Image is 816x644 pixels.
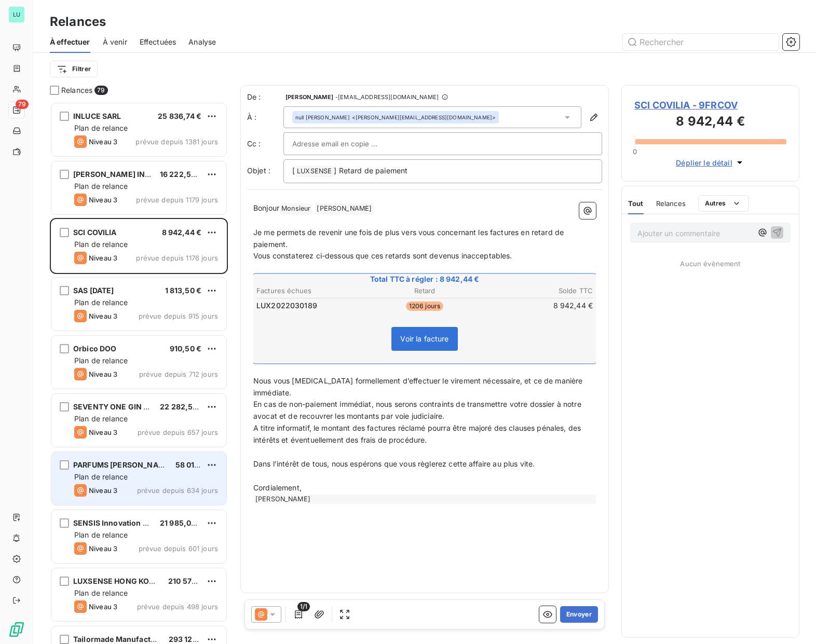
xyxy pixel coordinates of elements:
span: 1206 jours [406,302,444,311]
span: Plan de relance [74,298,128,307]
span: A titre informatif, le montant des factures réclamé pourra être majoré des clauses pénales, des i... [253,423,583,444]
span: Tailormade Manufacturers US INC. [73,635,199,643]
span: 22 282,50 € [160,402,205,411]
span: Analyse [188,37,216,47]
span: En cas de non-paiement immédiat, nous serons contraints de transmettre votre dossier à notre avoc... [253,400,583,420]
span: Niveau 3 [89,138,117,146]
span: De : [247,92,283,102]
span: prévue depuis 712 jours [139,370,218,378]
span: 293 123,49 € [169,635,216,643]
span: Aucun évènement [680,259,740,268]
div: <[PERSON_NAME][EMAIL_ADDRESS][DOMAIN_NAME]> [295,114,496,121]
span: [PERSON_NAME] [315,203,373,215]
span: Plan de relance [74,240,128,249]
span: 0 [633,147,637,156]
label: Cc : [247,139,283,149]
span: À effectuer [50,37,90,47]
span: prévue depuis 601 jours [139,544,218,553]
iframe: Intercom live chat [781,609,806,634]
span: INLUCE SARL [73,112,121,120]
div: LU [8,6,25,23]
span: 210 575,61 € [168,577,214,585]
span: À venir [103,37,127,47]
span: [PERSON_NAME] INC. [73,170,153,179]
span: 910,50 € [170,344,201,353]
span: SEVENTY ONE GIN LTD [73,402,157,411]
span: Effectuées [140,37,176,47]
span: 79 [16,100,29,109]
span: Plan de relance [74,124,128,132]
span: Je me permets de revenir une fois de plus vers vous concernant les factures en retard de paiement. [253,228,566,249]
input: Rechercher [623,34,779,50]
span: Dans l’intérêt de tous, nous espérons que vous règlerez cette affaire au plus vite. [253,459,535,468]
button: Déplier le détail [673,157,748,169]
span: Niveau 3 [89,196,117,204]
span: Tout [628,199,644,208]
th: Solde TTC [482,285,593,296]
span: Relances [656,199,686,208]
span: Niveau 3 [89,428,117,436]
span: Nous vous [MEDICAL_DATA] formellement d’effectuer le virement nécessaire, et ce de manière immédi... [253,376,585,397]
span: LUXSENSE HONG KONG LIMITED [73,577,193,585]
span: prévue depuis 1179 jours [136,196,218,204]
span: 8 942,44 € [162,228,202,237]
span: PARFUMS [PERSON_NAME] EMIRATES LLC [73,460,227,469]
span: Bonjour [253,203,279,212]
span: LUX2022030189 [256,300,317,311]
span: Relances [61,85,92,95]
span: Niveau 3 [89,602,117,611]
span: prévue depuis 1381 jours [135,138,218,146]
span: Total TTC à régler : 8 942,44 € [255,274,594,284]
th: Retard [369,285,480,296]
span: 79 [94,86,107,95]
button: Autres [698,195,749,212]
span: [ [292,166,295,175]
span: SENSIS Innovation Ltd [73,518,154,527]
img: Logo LeanPay [8,621,25,638]
label: À : [247,112,283,122]
span: [PERSON_NAME] [285,94,333,100]
span: prévue depuis 915 jours [139,312,218,320]
span: - [EMAIL_ADDRESS][DOMAIN_NAME] [335,94,439,100]
span: Vous constaterez ci-dessous que ces retards sont devenus inacceptables. [253,251,512,260]
span: Plan de relance [74,414,128,423]
span: 1 813,50 € [165,286,202,295]
button: Filtrer [50,61,98,77]
span: Niveau 3 [89,312,117,320]
span: null [PERSON_NAME] [295,114,350,121]
span: 58 016,48 € [175,460,219,469]
span: Niveau 3 [89,486,117,495]
th: Factures échues [256,285,368,296]
span: SAS [DATE] [73,286,114,295]
span: ] Retard de paiement [334,166,407,175]
div: grid [50,102,228,644]
span: Niveau 3 [89,370,117,378]
span: Niveau 3 [89,254,117,262]
span: prévue depuis 657 jours [138,428,218,436]
span: Plan de relance [74,182,128,190]
h3: Relances [50,12,106,31]
span: 16 222,57 € [160,170,202,179]
span: Déplier le détail [676,157,732,168]
button: Envoyer [560,606,598,623]
span: Plan de relance [74,530,128,539]
span: 21 985,00 € [160,518,203,527]
span: prévue depuis 1176 jours [136,254,218,262]
a: 79 [8,102,24,118]
span: prévue depuis 634 jours [137,486,218,495]
span: 25 836,74 € [158,112,201,120]
span: prévue depuis 498 jours [137,602,218,611]
span: Plan de relance [74,356,128,365]
span: Objet : [247,166,270,175]
span: Plan de relance [74,588,128,597]
td: 8 942,44 € [482,300,593,311]
input: Adresse email en copie ... [292,136,404,152]
span: Plan de relance [74,472,128,481]
span: SCI COVILIA [73,228,117,237]
span: SCI COVILIA - 9FRCOV [634,98,786,112]
span: Orbico DOO [73,344,117,353]
span: LUXSENSE [295,166,333,177]
span: Niveau 3 [89,544,117,553]
span: Voir la facture [400,334,448,343]
span: Monsieur [280,203,312,215]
